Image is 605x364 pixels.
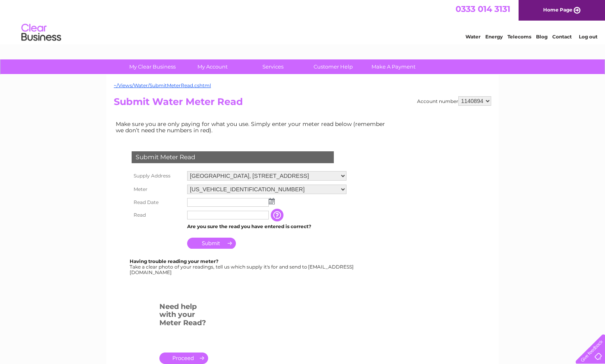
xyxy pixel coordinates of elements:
[130,209,185,221] th: Read
[536,34,548,40] a: Blog
[114,96,491,111] h2: Submit Water Meter Read
[187,238,236,249] input: Submit
[130,259,355,275] div: Take a clear photo of your readings, tell us which supply it's for and send to [EMAIL_ADDRESS][DO...
[180,59,245,74] a: My Account
[21,21,61,45] img: logo.png
[130,196,185,209] th: Read Date
[301,59,366,74] a: Customer Help
[485,34,503,40] a: Energy
[159,301,208,331] h3: Need help with your Meter Read?
[417,96,491,106] div: Account number
[130,258,218,264] b: Having trouble reading your meter?
[114,119,391,135] td: Make sure you are only paying for what you use. Simply enter your meter read below (remember we d...
[130,183,185,196] th: Meter
[361,59,426,74] a: Make A Payment
[132,151,334,163] div: Submit Meter Read
[240,59,306,74] a: Services
[130,169,185,183] th: Supply Address
[465,34,481,40] a: Water
[159,353,208,364] a: .
[185,221,348,232] td: Are you sure the read you have entered is correct?
[120,59,185,74] a: My Clear Business
[271,209,285,221] input: Information
[116,4,490,38] div: Clear Business is a trading name of Verastar Limited (registered in [GEOGRAPHIC_DATA] No. 3667643...
[579,34,597,40] a: Log out
[507,34,531,40] a: Telecoms
[456,4,510,14] a: 0333 014 3131
[269,198,275,204] img: ...
[552,34,572,40] a: Contact
[114,82,211,88] a: ~/Views/Water/SubmitMeterRead.cshtml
